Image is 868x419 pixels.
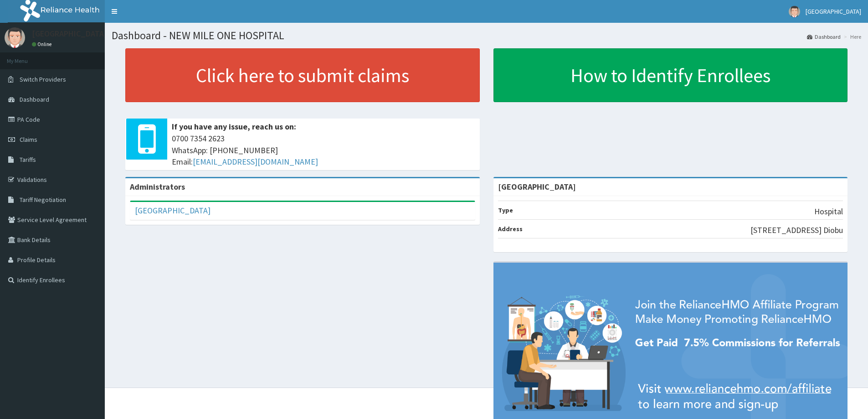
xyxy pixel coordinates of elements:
[807,33,841,41] a: Dashboard
[125,48,480,102] a: Click here to submit claims
[172,133,475,168] span: 0700 7354 2623 WhatsApp: [PHONE_NUMBER] Email:
[498,206,513,214] b: Type
[789,6,800,17] img: User Image
[20,95,49,103] span: Dashboard
[5,27,25,48] img: User Image
[20,155,36,164] span: Tariffs
[498,225,523,233] b: Address
[493,48,848,102] a: How to Identify Enrollees
[193,156,318,167] a: [EMAIL_ADDRESS][DOMAIN_NAME]
[112,30,861,41] h1: Dashboard - NEW MILE ONE HOSPITAL
[172,121,296,132] b: If you have any issue, reach us on:
[814,206,843,217] p: Hospital
[32,30,107,38] p: [GEOGRAPHIC_DATA]
[20,75,66,83] span: Switch Providers
[806,7,861,16] span: [GEOGRAPHIC_DATA]
[750,224,843,236] p: [STREET_ADDRESS] Diobu
[498,181,576,192] strong: [GEOGRAPHIC_DATA]
[135,205,211,216] a: [GEOGRAPHIC_DATA]
[130,181,185,192] b: Administrators
[842,33,861,41] li: Here
[20,135,37,144] span: Claims
[32,41,54,47] a: Online
[20,196,66,204] span: Tariff Negotiation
